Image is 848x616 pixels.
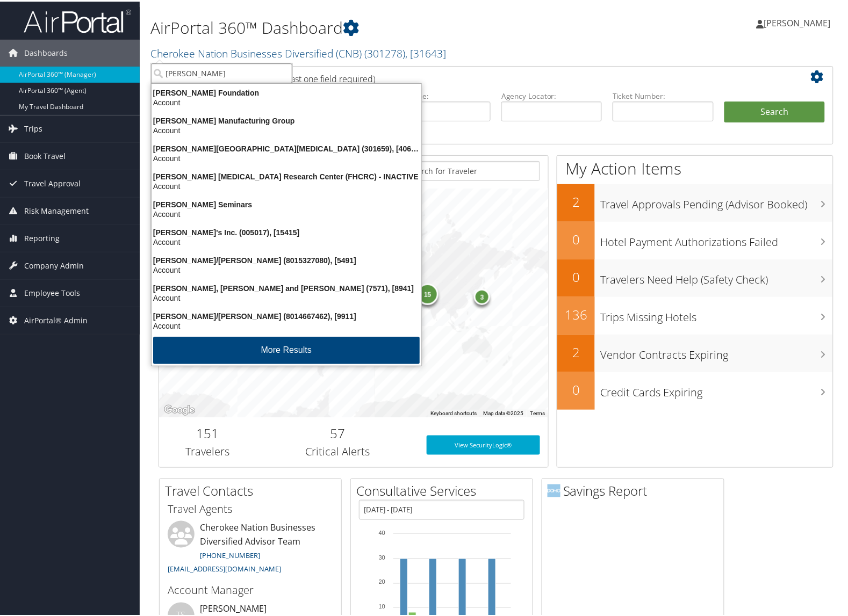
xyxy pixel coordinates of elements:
h3: Travelers Need Help (Safety Check) [600,265,833,286]
span: , [ 31643 ] [405,45,446,59]
span: Map data ©2025 [483,409,523,415]
div: Account [145,124,428,134]
h2: 0 [557,379,595,397]
h2: 2 [557,191,595,209]
a: Cherokee Nation Businesses Diversified (CNB) [150,45,446,59]
h1: AirPortal 360™ Dashboard [150,15,611,38]
div: Account [145,236,428,245]
span: (at least one field required) [272,71,375,83]
a: Open this area in Google Maps (opens a new window) [162,402,197,416]
div: 15 [417,281,439,303]
div: [PERSON_NAME] Manufacturing Group [145,114,428,124]
label: Ticket Number: [613,89,713,100]
a: 0Travelers Need Help (Safety Check) [557,258,833,295]
a: 136Trips Missing Hotels [557,295,833,333]
h3: Credit Cards Expiring [600,378,833,398]
span: ( 301278 ) [364,45,405,59]
div: [PERSON_NAME]/[PERSON_NAME] (8015327080), [5491] [145,254,428,264]
div: [PERSON_NAME]'s Inc. (005017), [15415] [145,226,428,236]
tspan: 30 [379,553,385,559]
h3: Travelers [167,443,248,458]
img: airportal-logo.png [24,7,131,32]
h1: My Action Items [557,156,833,178]
div: [PERSON_NAME], [PERSON_NAME] and [PERSON_NAME] (7571), [8941] [145,282,428,292]
h2: Consultative Services [356,480,533,498]
a: [PERSON_NAME] [757,5,842,38]
h2: Travel Contacts [165,480,341,498]
span: Reporting [24,223,60,250]
img: Google [162,402,197,416]
h3: Hotel Payment Authorizations Failed [600,228,833,248]
a: 0Credit Cards Expiring [557,371,833,408]
h2: 136 [557,304,595,322]
div: Account [145,208,428,218]
h2: 57 [264,423,411,441]
h3: Account Manager [168,582,333,597]
h2: 0 [557,266,595,285]
div: 3 [474,287,490,303]
h2: 151 [167,423,248,441]
span: Trips [24,114,42,141]
div: Account [145,292,428,301]
h3: Travel Approvals Pending (Advisor Booked) [600,190,833,211]
div: [PERSON_NAME] [MEDICAL_DATA] Research Center (FHCRC) - INACTIVE [145,170,428,180]
span: Book Travel [24,141,66,168]
span: AirPortal® Admin [24,306,88,332]
a: [PHONE_NUMBER] [200,549,260,559]
a: [EMAIL_ADDRESS][DOMAIN_NAME] [168,563,281,572]
button: Keyboard shortcuts [430,408,477,416]
h3: Critical Alerts [264,443,411,458]
img: domo-logo.png [548,483,560,496]
span: Travel Approval [24,169,81,195]
span: Company Admin [24,251,84,278]
div: [PERSON_NAME] Seminars [145,198,428,208]
h3: Travel Agents [168,500,333,515]
a: 2Travel Approvals Pending (Advisor Booked) [557,183,833,220]
a: View SecurityLogic® [427,434,540,453]
li: Cherokee Nation Businesses Diversified Advisor Team [162,519,339,577]
input: Search for Traveler [394,160,541,179]
a: Terms (opens in new tab) [530,409,545,415]
span: [PERSON_NAME] [764,16,831,27]
div: Account [145,96,428,106]
div: [PERSON_NAME] Foundation [145,86,428,96]
tspan: 10 [379,602,385,608]
button: More Results [153,335,420,363]
div: Account [145,152,428,162]
span: Risk Management [24,196,89,223]
label: Last Name: [390,89,491,100]
label: Agency Locator: [501,89,602,100]
span: Dashboards [24,38,68,65]
div: Account [145,320,428,329]
tspan: 20 [379,577,385,584]
a: 2Vendor Contracts Expiring [557,333,833,371]
h2: 2 [557,342,595,360]
div: Account [145,180,428,190]
h2: 0 [557,229,595,247]
div: [PERSON_NAME][GEOGRAPHIC_DATA][MEDICAL_DATA] (301659), [40671] [145,142,428,152]
h2: Savings Report [548,480,724,498]
h3: Vendor Contracts Expiring [600,340,833,361]
a: 0Hotel Payment Authorizations Failed [557,220,833,258]
h3: Trips Missing Hotels [600,303,833,323]
div: [PERSON_NAME]/[PERSON_NAME] (8014667462), [9911] [145,310,428,320]
input: Search Accounts [151,62,292,82]
div: Account [145,264,428,273]
button: Search [724,100,825,121]
tspan: 40 [379,528,385,534]
span: Employee Tools [24,278,80,305]
h2: Airtinerary Lookup [167,67,769,85]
